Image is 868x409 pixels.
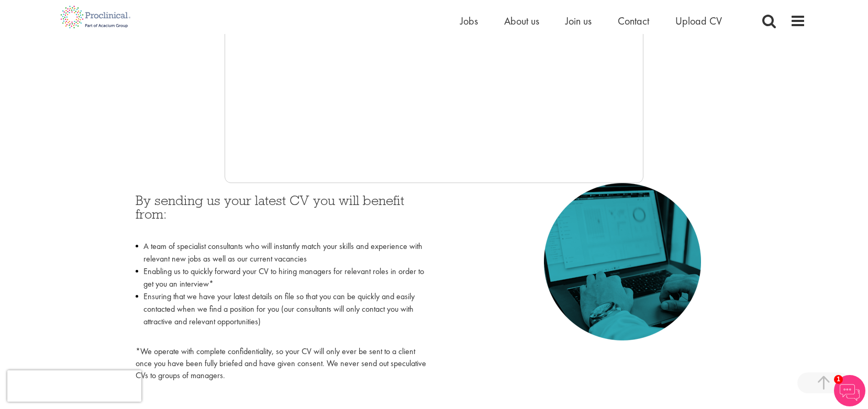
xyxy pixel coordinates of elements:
a: Join us [565,14,592,28]
h3: By sending us your latest CV you will benefit from: [136,194,426,235]
li: A team of specialist consultants who will instantly match your skills and experience with relevan... [136,240,426,265]
p: *We operate with complete confidentiality, so your CV will only ever be sent to a client once you... [136,346,426,382]
a: Contact [618,14,649,28]
iframe: reCAPTCHA [7,370,141,402]
li: Enabling us to quickly forward your CV to hiring managers for relevant roles in order to get you ... [136,265,426,290]
a: About us [504,14,539,28]
span: 1 [834,375,843,384]
li: Ensuring that we have your latest details on file so that you can be quickly and easily contacted... [136,290,426,340]
a: Upload CV [675,14,722,28]
img: Chatbot [834,375,865,406]
a: Jobs [460,14,478,28]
